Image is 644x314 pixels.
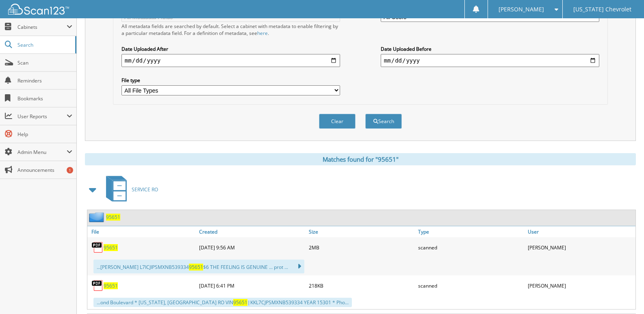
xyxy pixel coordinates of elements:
[17,59,72,66] span: Scan
[17,41,71,48] span: Search
[307,226,416,237] a: Size
[526,277,635,294] div: [PERSON_NAME]
[85,153,636,165] div: Matches found for "95651"
[93,298,352,307] div: ...ond Boulevard * [US_STATE], [GEOGRAPHIC_DATA] RO VIN |KKL7CJPSMXNB539334 YEAR 15301 * Pho...
[17,24,67,30] span: Cabinets
[17,131,72,138] span: Help
[197,226,307,237] a: Created
[17,77,72,84] span: Reminders
[17,149,67,156] span: Admin Menu
[67,167,73,173] div: 1
[17,167,72,173] span: Announcements
[89,212,106,222] img: folder2.png
[121,45,340,52] label: Date Uploaded After
[104,244,118,251] a: 95651
[106,214,120,221] a: 95651
[307,277,416,294] div: 218KB
[17,113,67,120] span: User Reports
[416,239,526,256] div: scanned
[101,173,158,206] a: SERVICE RO
[197,239,307,256] div: [DATE] 9:56 AM
[91,279,104,292] img: PDF.png
[91,241,104,253] img: PDF.png
[526,226,635,237] a: User
[104,282,118,289] a: 95651
[87,226,197,237] a: File
[121,54,340,67] input: start
[233,299,247,306] span: 95651
[257,30,268,37] a: here
[93,260,304,273] div: ...[PERSON_NAME] L7ICJIPSMXNB539334 $6 THE FEELING IS GENUINE ... prot ...
[416,277,526,294] div: scanned
[189,264,203,271] span: 95651
[381,45,599,52] label: Date Uploaded Before
[499,7,544,12] span: [PERSON_NAME]
[573,7,631,12] span: [US_STATE] Chevrolet
[307,239,416,256] div: 2MB
[526,239,635,256] div: [PERSON_NAME]
[17,95,72,102] span: Bookmarks
[197,277,307,294] div: [DATE] 6:41 PM
[8,4,69,15] img: scan123-logo-white.svg
[416,226,526,237] a: Type
[132,186,158,193] span: SERVICE RO
[121,23,340,37] div: All metadata fields are searched by default. Select a cabinet with metadata to enable filtering b...
[121,77,340,84] label: File type
[365,114,402,129] button: Search
[381,54,599,67] input: end
[319,114,356,129] button: Clear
